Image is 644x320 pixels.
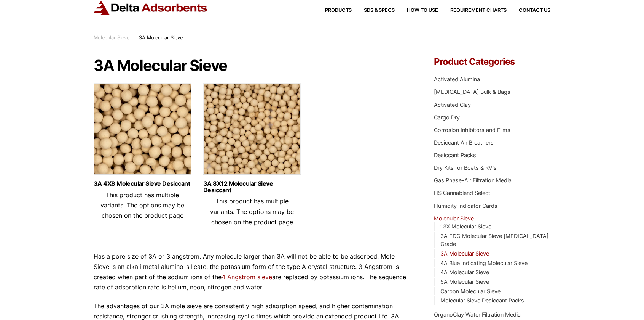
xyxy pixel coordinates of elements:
a: Requirement Charts [438,8,507,13]
a: Molecular Sieve [94,35,129,40]
a: 3A 8X12 Molecular Sieve Desiccant [203,180,301,193]
a: Molecular Sieve [434,215,474,222]
span: SDS & SPECS [364,8,395,13]
a: Activated Alumina [434,76,480,82]
span: : [133,35,135,40]
a: 4A Blue Indicating Molecular Sieve [440,260,528,266]
a: Dry Kits for Boats & RV's [434,164,497,171]
a: 13X Molecular Sieve [440,223,491,230]
a: Activated Clay [434,101,471,108]
a: 3A EDG Molecular Sieve [MEDICAL_DATA] Grade [440,233,548,248]
h4: Product Categories [434,57,550,66]
a: 3A Molecular Sieve [440,250,489,257]
a: Gas Phase-Air Filtration Media [434,177,512,183]
a: How to Use [395,8,438,13]
a: Products [313,8,352,13]
a: Carbon Molecular Sieve [440,288,501,294]
a: Desiccant Packs [434,152,476,158]
a: HS Cannablend Select [434,190,490,196]
span: How to Use [407,8,438,13]
span: Requirement Charts [450,8,507,13]
span: This product has multiple variants. The options may be chosen on the product page [100,191,184,219]
a: 3A 4X8 Molecular Sieve Desiccant [94,180,191,187]
a: OrganoClay Water Filtration Media [434,311,521,318]
a: 4 Angstrom sieve [222,273,272,281]
a: Contact Us [507,8,550,13]
span: 3A Molecular Sieve [139,35,183,40]
a: 4A Molecular Sieve [440,269,489,275]
a: Desiccant Air Breathers [434,139,494,146]
span: Products [325,8,352,13]
img: Delta Adsorbents [94,0,208,15]
a: Corrosion Inhibitors and Films [434,127,510,133]
a: Humidity Indicator Cards [434,203,497,209]
h1: 3A Molecular Sieve [94,57,411,74]
p: Has a pore size of 3A or 3 angstrom. Any molecule larger than 3A will not be able to be adsorbed.... [94,251,411,293]
a: 5A Molecular Sieve [440,278,489,285]
a: [MEDICAL_DATA] Bulk & Bags [434,88,510,95]
a: SDS & SPECS [352,8,395,13]
span: Contact Us [519,8,550,13]
span: This product has multiple variants. The options may be chosen on the product page [210,197,294,225]
a: Molecular Sieve Desiccant Packs [440,297,524,304]
a: Cargo Dry [434,114,460,121]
